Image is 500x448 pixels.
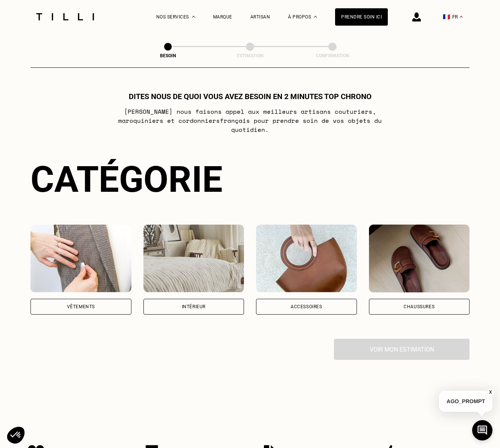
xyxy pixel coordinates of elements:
[34,13,97,20] img: Logo du service de couturière Tilli
[182,304,206,309] div: Intérieur
[460,16,463,18] img: menu déroulant
[439,391,492,412] p: AGO_PROMPT
[250,14,270,20] a: Artisan
[443,13,450,20] span: 🇫🇷
[143,225,244,292] img: Intérieur
[291,304,322,309] div: Accessoires
[295,53,370,58] div: Confirmation
[192,16,195,18] img: Menu déroulant
[314,16,317,18] img: Menu déroulant à propos
[101,107,399,134] p: [PERSON_NAME] nous faisons appel aux meilleurs artisans couturiers , maroquiniers et cordonniers ...
[212,53,288,58] div: Estimation
[129,92,372,101] h1: Dites nous de quoi vous avez besoin en 2 minutes top chrono
[369,225,470,292] img: Chaussures
[130,53,206,58] div: Besoin
[335,8,388,26] a: Prendre soin ici
[30,225,131,292] img: Vêtements
[213,14,232,20] a: Marque
[67,304,95,309] div: Vêtements
[412,12,421,21] img: icône connexion
[256,225,357,292] img: Accessoires
[404,304,434,309] div: Chaussures
[30,158,470,200] div: Catégorie
[487,388,494,396] button: X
